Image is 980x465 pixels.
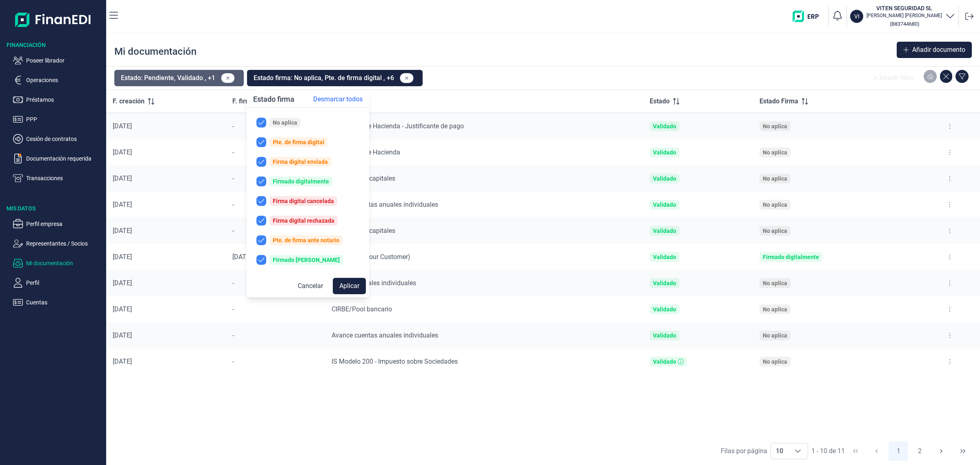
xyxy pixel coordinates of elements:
[13,114,103,124] button: PPP
[113,96,145,106] span: F. creación
[273,237,339,244] div: Pte. de firma ante notario
[759,96,798,106] span: Estado Firma
[26,56,103,65] p: Poseer librador
[26,95,103,105] p: Préstamos
[247,91,301,107] div: Estado firma
[250,193,366,209] button: Firma digital cancelada
[250,173,366,190] button: Firmado digitalmente
[273,178,329,185] div: Firmado digitalmente
[13,258,103,268] button: Mi documentación
[333,278,366,294] button: Aplicar
[273,139,324,145] div: Pte. de firma digital
[332,331,438,339] span: Avance cuentas anuales individuales
[26,278,103,288] p: Perfil
[113,174,219,183] div: [DATE]
[13,134,103,144] button: Cesión de contratos
[250,114,366,131] button: No aplica
[26,75,103,85] p: Operaciones
[763,280,787,286] div: No aplica
[763,306,787,313] div: No aplica
[890,21,919,27] small: Copiar cif
[232,122,318,130] div: -
[332,305,392,313] span: CIRBE/Pool bancario
[232,96,255,106] span: F. firma
[113,201,219,209] div: [DATE]
[763,123,787,130] div: No aplica
[889,441,908,461] button: Page 1
[247,91,369,297] div: Estado firmaDesmarcar todosNo aplicaPte. de firma digitalFirma digital enviadaFirmado digitalment...
[113,331,219,340] div: [DATE]
[26,114,103,124] p: PPP
[26,219,103,229] p: Perfil empresa
[13,239,103,248] button: Representantes / Socios
[332,358,458,365] span: IS Modelo 200 - Impuesto sobre Sociedades
[307,91,369,107] button: Desmarcar todos
[232,331,318,340] div: -
[332,279,416,287] span: Cuentas anuales individuales
[273,119,297,126] div: No aplica
[15,7,91,33] img: Logo de aplicación
[788,443,808,459] div: Choose
[113,122,219,130] div: [DATE]
[763,358,787,365] div: No aplica
[13,219,103,229] button: Perfil empresa
[250,134,366,150] button: Pte. de firma digital
[332,253,410,261] span: KYC (Know Your Customer)
[771,443,788,459] span: 10
[232,148,318,156] div: -
[13,173,103,183] button: Transacciones
[13,95,103,105] button: Préstamos
[273,217,334,224] div: Firma digital rechazada
[113,279,219,287] div: [DATE]
[26,154,103,163] p: Documentación requerida
[113,148,219,156] div: [DATE]
[653,228,676,234] div: Validado
[13,56,103,65] button: Poseer librador
[653,123,676,130] div: Validado
[247,70,423,86] button: Estado firma: No aplica, Pte. de firma digital , +6
[232,358,318,366] div: -
[114,45,196,58] div: Mi documentación
[113,305,219,313] div: [DATE]
[653,280,676,286] div: Validado
[250,154,366,170] button: Firma digital enviada
[313,94,363,104] span: Desmarcar todos
[273,257,340,263] div: Firmado [PERSON_NAME]
[250,232,366,248] button: Pte. de firma ante notario
[850,4,955,29] button: VIVITEN SEGURIDAD SL[PERSON_NAME] [PERSON_NAME](B83744680)
[26,258,103,268] p: Mi documentación
[232,174,318,183] div: -
[13,75,103,85] button: Operaciones
[114,70,244,86] button: Estado: Pendiente, Validado , +1
[273,198,334,204] div: Firma digital cancelada
[866,12,942,19] p: [PERSON_NAME] [PERSON_NAME]
[113,227,219,235] div: [DATE]
[912,45,965,55] span: Añadir documento
[13,154,103,163] button: Documentación requerida
[763,228,787,234] div: No aplica
[721,446,767,456] div: Filas por página
[232,253,318,261] div: [DATE]
[232,227,318,235] div: -
[763,149,787,156] div: No aplica
[653,358,676,365] div: Validado
[867,441,886,461] button: Previous Page
[650,96,670,106] span: Estado
[273,159,328,165] div: Firma digital enviada
[653,175,676,182] div: Validado
[793,11,825,22] img: erp
[653,201,676,208] div: Validado
[763,254,819,260] div: Firmado digitalmente
[953,441,973,461] button: Last Page
[763,332,787,339] div: No aplica
[26,297,103,307] p: Cuentas
[232,201,318,209] div: -
[846,441,865,461] button: First Page
[232,305,318,313] div: -
[811,448,845,454] span: 1 - 10 de 11
[653,332,676,339] div: Validado
[653,149,676,156] div: Validado
[13,297,103,307] button: Cuentas
[897,42,972,58] button: Añadir documento
[26,239,103,248] p: Representantes / Socios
